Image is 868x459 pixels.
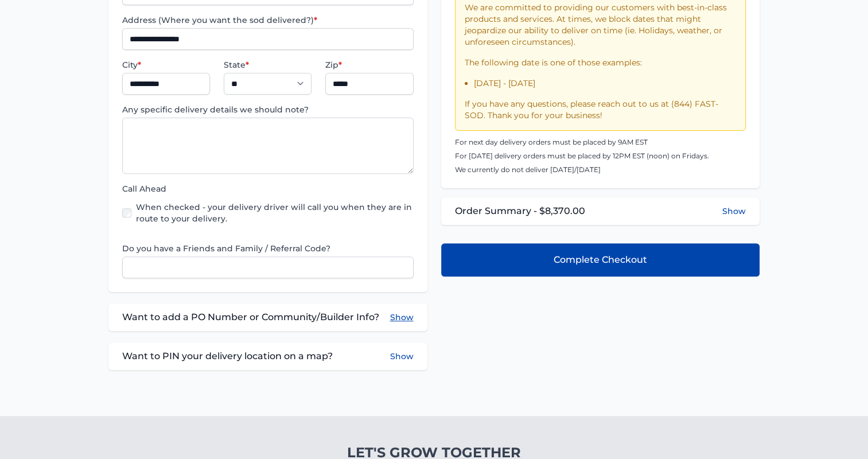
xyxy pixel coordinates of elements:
label: Do you have a Friends and Family / Referral Code? [122,243,413,254]
label: When checked - your delivery driver will call you when they are in route to your delivery. [136,201,413,224]
span: Complete Checkout [554,253,647,267]
button: Show [390,349,414,363]
p: For [DATE] delivery orders must be placed by 12PM EST (noon) on Fridays. [455,151,746,161]
p: The following date is one of those examples: [465,57,736,68]
li: [DATE] - [DATE] [474,77,736,89]
label: Address (Where you want the sod delivered?) [122,14,413,26]
label: City [122,59,210,71]
p: We are committed to providing our customers with best-in-class products and services. At times, w... [465,2,736,48]
button: Show [390,310,414,324]
p: For next day delivery orders must be placed by 9AM EST [455,138,746,147]
label: State [224,59,312,71]
button: Complete Checkout [441,243,760,277]
p: We currently do not deliver [DATE]/[DATE] [455,165,746,174]
span: Want to add a PO Number or Community/Builder Info? [122,310,379,324]
label: Call Ahead [122,183,413,195]
label: Zip [325,59,413,71]
span: Want to PIN your delivery location on a map? [122,349,333,363]
p: If you have any questions, please reach out to us at (844) FAST-SOD. Thank you for your business! [465,98,736,121]
label: Any specific delivery details we should note? [122,104,413,115]
span: Order Summary - $8,370.00 [455,204,585,218]
button: Show [722,205,746,217]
